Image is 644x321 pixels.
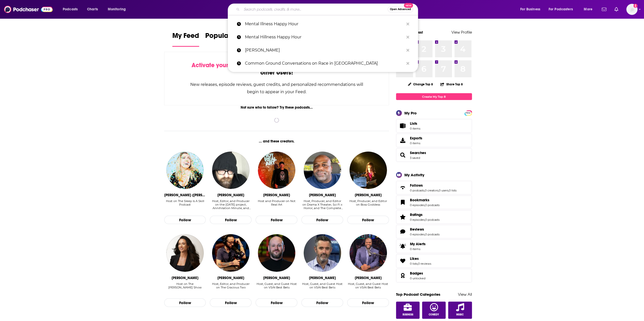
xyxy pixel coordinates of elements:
a: Searches [398,152,408,159]
span: Badges [410,271,423,276]
div: Host, Producer, and Editor on Drama X Theater, Sci Fi x Horror, and The Complete [PERSON_NAME] [301,199,343,210]
div: Christina Barsi [355,193,382,197]
a: Bookmarks [410,198,440,202]
button: open menu [545,5,580,13]
span: Follows [396,181,472,194]
span: Ratings [410,212,423,217]
a: View All [458,292,472,297]
a: My Alerts [396,239,472,253]
div: My Pro [404,111,417,115]
div: Wes Reynolds [263,276,290,280]
button: Follow [256,216,297,224]
a: Top Podcast Categories [396,292,440,297]
span: , [448,189,449,192]
span: Charts [87,6,98,13]
a: Podchaser - Follow, Share and Rate Podcasts [4,5,53,14]
div: Host, Guest, and Guest Host on VSiN Best Bets [347,282,389,293]
button: Follow [210,216,252,224]
button: open menu [59,5,84,13]
span: Badges [396,269,472,282]
img: Duane Richardson [304,152,341,189]
div: Host, Editor, and Producer on The Gracious Two [210,282,252,293]
span: , [424,189,425,192]
span: 0 items [410,247,426,251]
p: Common Ground Conversations on Race in America [245,57,404,70]
span: , [425,233,425,236]
a: 0 reviews [418,262,431,265]
img: Femi Abebefe [349,234,387,271]
div: Host, Guest, and Guest Host on VSiN Best Bets [347,282,389,289]
span: For Podcasters [549,6,573,13]
img: Dave Ross [304,234,341,271]
span: Monitoring [108,6,126,13]
img: Christina Barsi [349,152,387,189]
a: Show notifications dropdown [612,5,620,14]
a: 0 unlocked [410,277,425,280]
a: Badges [410,271,425,276]
span: Podcasts [63,6,78,13]
button: Follow [164,298,206,307]
span: Lists [398,122,408,129]
span: Popular Feed [205,31,248,43]
p: Mental Illness Happy Hour [245,17,404,31]
img: Scott Power [258,152,295,189]
a: Mental Illness Happy Hour [228,17,418,31]
div: Search podcasts, credits, & more... [233,4,423,15]
a: Comedy [422,302,446,319]
a: 0 episodes [410,233,425,236]
button: Follow [301,216,343,224]
a: Follows [410,183,456,188]
span: Lists [410,121,420,126]
span: PRO [465,111,471,115]
button: Change Top 8 [405,81,436,87]
a: Lists [396,119,472,133]
button: Follow [256,298,297,307]
span: Likes [410,256,419,261]
span: For Business [520,6,540,13]
div: John Rotolo [217,276,244,280]
span: Logged in as tessvanden [626,4,637,15]
span: My Alerts [398,243,408,250]
div: Not sure who to follow? Try these podcasts... [164,105,389,110]
a: Mental Hillness Happy Hour [228,31,418,44]
div: Host, Producer, and Editor on Boss Goddess [347,199,389,206]
div: Host and Producer on Not Real Art [256,199,297,210]
p: Mental Hillness Happy Hour [245,31,404,44]
a: Ratings [410,212,440,217]
a: Reviews [410,227,440,232]
a: 0 episodes [410,218,425,221]
span: Searches [410,151,426,155]
img: User Profile [626,4,637,15]
a: Business [396,302,420,319]
div: Robert E. G. Black [217,193,244,197]
span: My Alerts [410,242,426,246]
span: Music [456,313,464,316]
a: Follows [398,184,408,191]
div: Host on The [PERSON_NAME] Show [164,282,206,289]
a: Mollie Eastman (McGlocklin) [166,152,204,189]
a: Likes [398,257,408,264]
button: open menu [580,5,599,13]
span: , [425,218,425,221]
a: 0 creators [425,189,438,192]
svg: Add a profile image [633,4,637,8]
a: My Feed [172,31,199,47]
span: Comedy [429,313,439,316]
button: Follow [347,216,389,224]
button: Share Top 8 [440,79,463,89]
button: Follow [347,298,389,307]
a: Wes Reynolds [258,234,295,271]
span: Reviews [410,227,424,232]
span: Reviews [396,225,472,238]
div: Host on The Sleep Is A Skill Podcast [164,199,206,210]
a: Create My Top 8 [396,93,472,100]
a: 0 lists [449,189,456,192]
a: 0 podcasts [410,189,424,192]
a: 0 episodes [410,203,425,207]
div: Host, Guest, and Guest Host on VSiN Best Bets [256,282,297,293]
span: New [404,3,413,8]
a: Badges [398,272,408,279]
